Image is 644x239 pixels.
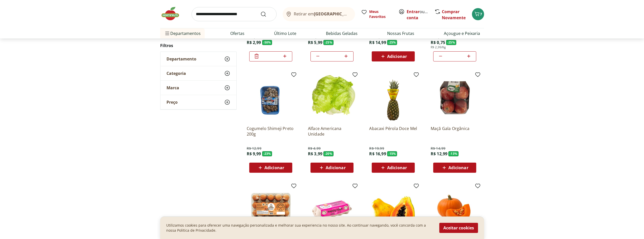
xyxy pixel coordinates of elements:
span: - 15 % [387,151,397,156]
span: R$ 3,99 [308,151,322,157]
a: Abacaxi Pérola Doce Mel [369,126,417,137]
span: - 25 % [387,40,397,45]
span: R$ 19,99 [369,146,384,151]
img: Alface Americana Unidade [308,74,356,122]
span: Departamento [167,56,196,61]
a: Açougue e Peixaria [444,30,480,36]
button: Marca [160,81,236,95]
button: Adicionar [372,51,415,61]
a: Bebidas Geladas [326,30,358,36]
a: Criar conta [407,9,434,20]
button: Retirar em[GEOGRAPHIC_DATA]/[GEOGRAPHIC_DATA] [283,7,355,21]
span: - 20 % [323,151,334,156]
a: Maçã Gala Orgânica [431,126,479,137]
img: Ovos Tipo Grande Vermelhos Mantiqueira Happy Eggs 10 Unidades [308,185,356,233]
img: Ovo caipira vermelho HNT 20 unidades [247,185,295,233]
button: Aceitar cookies [439,223,478,233]
span: Meus Favoritos [369,9,392,19]
a: Nossas Frutas [387,30,414,36]
span: - 50 % [262,40,272,45]
span: R$ 5,99 [308,40,322,45]
span: R$ 0,75 [431,40,445,45]
img: Mamão Papaia Unidade [369,185,417,233]
img: Abacaxi Pérola Doce Mel [369,74,417,122]
span: R$ 9,99 [247,151,261,157]
button: Categoria [160,66,236,80]
button: Menu [164,27,170,39]
button: Carrinho [472,8,484,20]
span: - 25 % [446,40,456,45]
span: R$ 2,99/Kg [431,45,446,49]
span: Categoria [167,71,186,76]
span: - 13 % [448,151,459,156]
img: Maçã Gala Orgânica [431,74,479,122]
span: Adicionar [387,166,407,170]
span: Adicionar [387,54,407,58]
img: Cogumelo Shimeji Preto 200g [247,74,295,122]
span: R$ 4,99 [308,146,321,151]
span: Retirar em [294,12,350,16]
button: Adicionar [249,163,292,173]
button: Preço [160,95,236,109]
span: 7 [480,12,482,16]
a: Ofertas [230,30,244,36]
span: Adicionar [448,166,468,170]
b: [GEOGRAPHIC_DATA]/[GEOGRAPHIC_DATA] [314,11,399,17]
span: - 23 % [262,151,272,156]
button: Adicionar [372,163,415,173]
span: R$ 14,99 [431,146,445,151]
img: Abóbora Madura Pedaço [431,185,479,233]
span: R$ 2,99 [247,40,261,45]
button: Departamento [160,52,236,66]
a: Entrar [407,9,420,14]
span: Marca [167,85,179,90]
span: ou [407,9,429,21]
a: Meus Favoritos [361,9,392,19]
a: Alface Americana Unidade [308,126,356,137]
a: Cogumelo Shimeji Preto 200g [247,126,295,137]
span: R$ 14,99 [369,40,386,45]
a: Último Lote [274,30,296,36]
span: R$ 16,99 [369,151,386,157]
button: Submit Search [260,11,273,17]
h2: Filtros [160,40,237,51]
input: search [192,7,277,21]
button: Adicionar [310,163,354,173]
span: Departamentos [164,27,201,39]
span: R$ 12,99 [431,151,447,157]
a: Comprar Novamente [442,9,466,20]
span: Adicionar [326,166,345,170]
button: Adicionar [433,163,476,173]
span: Preço [167,100,178,105]
span: Adicionar [264,166,284,170]
span: R$ 12,99 [247,146,261,151]
img: Hortifruti [160,6,185,21]
p: Utilizamos cookies para oferecer uma navegação personalizada e melhorar sua experiencia no nosso ... [166,223,433,233]
span: - 25 % [323,40,334,45]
